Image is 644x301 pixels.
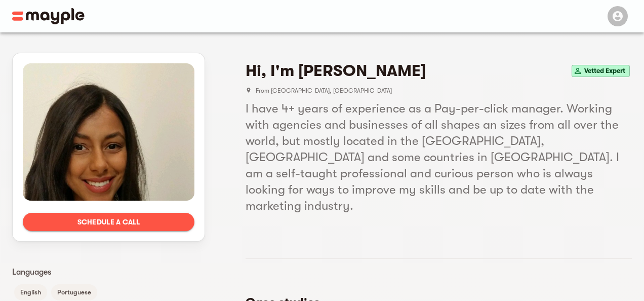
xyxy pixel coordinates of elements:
[12,8,85,24] img: Main logo
[246,100,632,214] h5: I have 4+ years of experience as a Pay-per-click manager. Working with agencies and businesses of...
[601,11,632,19] span: Menu
[23,213,194,231] button: Schedule a call
[14,286,47,298] span: English
[31,216,186,228] span: Schedule a call
[256,87,632,94] span: From [GEOGRAPHIC_DATA], [GEOGRAPHIC_DATA]
[246,61,426,81] h4: Hi, I'm [PERSON_NAME]
[51,286,97,298] span: Portuguese
[12,266,205,278] p: Languages
[580,65,629,77] span: Vetted Expert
